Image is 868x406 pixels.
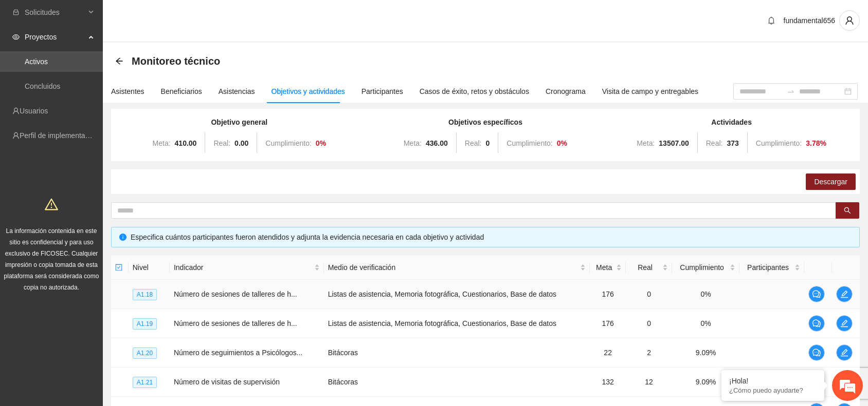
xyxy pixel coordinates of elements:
th: Cumplimiento [672,256,739,280]
td: Bitácoras [324,368,590,397]
span: Número de seguimientos a Psicólogos... [174,349,303,357]
div: Asistencias [219,86,255,97]
span: Cumplimiento: [507,139,552,147]
span: Meta [594,262,614,273]
span: Meta: [153,139,171,147]
td: 0% [672,280,739,309]
span: Cumplimiento: [756,139,802,147]
span: Proyectos [25,27,85,47]
span: Solicitudes [25,2,85,23]
div: Visita de campo y entregables [602,86,698,97]
td: 2 [626,338,672,368]
div: ¡Hola! [729,377,817,385]
div: Back [115,57,123,66]
a: Activos [25,57,48,66]
span: Monitoreo técnico [132,53,220,69]
strong: Objetivos específicos [448,118,522,126]
span: A1.20 [133,347,157,359]
p: ¿Cómo puedo ayudarte? [729,386,817,394]
button: edit [836,286,853,302]
span: Real [630,262,660,273]
div: Beneficiarios [161,86,202,97]
span: Participantes [744,262,792,273]
div: Asistentes [111,86,144,97]
span: Cumplimiento: [265,139,311,147]
span: user [840,16,859,25]
td: Listas de asistencia, Memoria fotográfica, Cuestionarios, Base de datos [324,309,590,338]
span: arrow-left [115,57,123,65]
span: edit [837,290,852,298]
div: Casos de éxito, retos y obstáculos [420,86,529,97]
span: Cumplimiento [676,262,728,273]
strong: 0 % [316,139,326,147]
th: Nivel [129,256,170,280]
span: A1.18 [133,289,157,300]
span: La información contenida en este sitio es confidencial y para uso exclusivo de FICOSEC. Cualquier... [4,227,99,291]
strong: 3.78 % [806,139,826,147]
div: Cronograma [546,86,586,97]
strong: 0 [485,139,490,147]
span: warning [45,198,58,211]
span: Meta: [404,139,422,147]
strong: 410.00 [175,139,197,147]
span: bell [764,16,779,25]
span: fundamental656 [784,16,835,25]
a: Concluidos [25,82,60,90]
button: comment [808,344,825,361]
strong: 436.00 [426,139,448,147]
td: 12 [626,368,672,397]
a: Usuarios [20,107,48,115]
td: 132 [590,368,626,397]
span: check-square [115,264,122,271]
span: Número de sesiones de talleres de h... [174,319,297,327]
span: A1.21 [133,377,157,388]
span: Descargar [814,176,847,187]
span: eye [12,33,20,41]
strong: Actividades [711,118,752,126]
button: edit [836,315,853,332]
span: A1.19 [133,318,157,330]
span: search [844,207,851,215]
button: comment [808,315,825,332]
span: edit [837,349,852,357]
strong: 13507.00 [659,139,689,147]
td: 0% [672,309,739,338]
button: comment [808,286,825,302]
strong: 373 [727,139,738,147]
button: user [839,10,860,31]
td: 9.09% [672,368,739,397]
td: 0 [626,280,672,309]
span: Indicador [174,262,312,273]
td: 176 [590,280,626,309]
span: Número de sesiones de talleres de h... [174,290,297,298]
button: Descargar [806,173,856,190]
th: Indicador [170,256,324,280]
button: bell [763,12,780,29]
th: Participantes [739,256,804,280]
div: Especifica cuántos participantes fueron atendidos y adjunta la evidencia necesaria en cada objeti... [131,231,852,243]
button: edit [836,344,853,361]
span: Medio de verificación [328,262,578,273]
span: Meta: [637,139,655,147]
span: to [787,87,795,95]
span: info-circle [119,234,126,241]
a: Perfil de implementadora [20,131,100,140]
span: swap-right [787,87,795,95]
span: inbox [12,9,20,16]
td: 9.09% [672,338,739,368]
th: Medio de verificación [324,256,590,280]
th: Real [626,256,672,280]
td: 176 [590,309,626,338]
span: Real: [465,139,482,147]
td: Listas de asistencia, Memoria fotográfica, Cuestionarios, Base de datos [324,280,590,309]
strong: 0 % [557,139,567,147]
span: Real: [706,139,723,147]
span: Real: [213,139,230,147]
td: Número de visitas de supervisión [170,368,324,397]
button: search [836,202,859,219]
strong: Objetivo general [211,118,267,126]
td: 22 [590,338,626,368]
td: Bitácoras [324,338,590,368]
span: edit [837,319,852,327]
td: 0 [626,309,672,338]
